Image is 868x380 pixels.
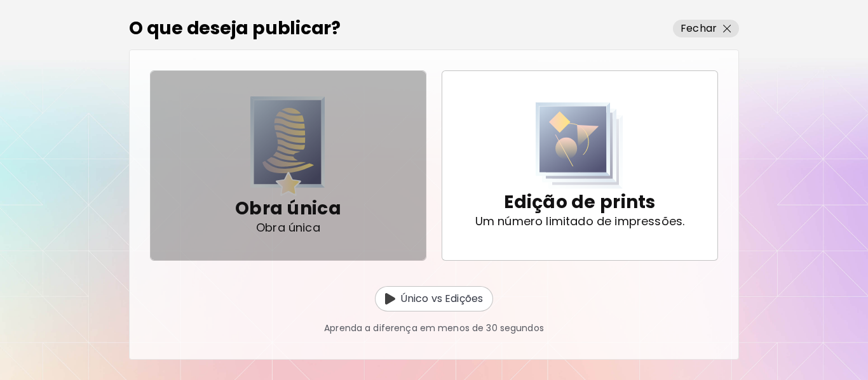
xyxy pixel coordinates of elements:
[324,322,544,335] p: Aprenda a diferença em menos de 30 segundos
[235,196,341,221] p: Obra única
[385,293,395,305] img: Unique vs Edition
[400,291,483,306] p: Único vs Edições
[536,102,623,189] img: Print Edition
[250,96,325,196] img: Unique Artwork
[504,190,655,215] p: Edição de prints
[442,70,718,261] button: Print EditionEdição de printsUm número limitado de impressões.
[150,70,426,261] button: Unique ArtworkObra únicaObra única
[475,215,685,228] p: Um número limitado de impressões.
[256,221,320,234] p: Obra única
[375,286,493,311] button: Unique vs EditionÚnico vs Edições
